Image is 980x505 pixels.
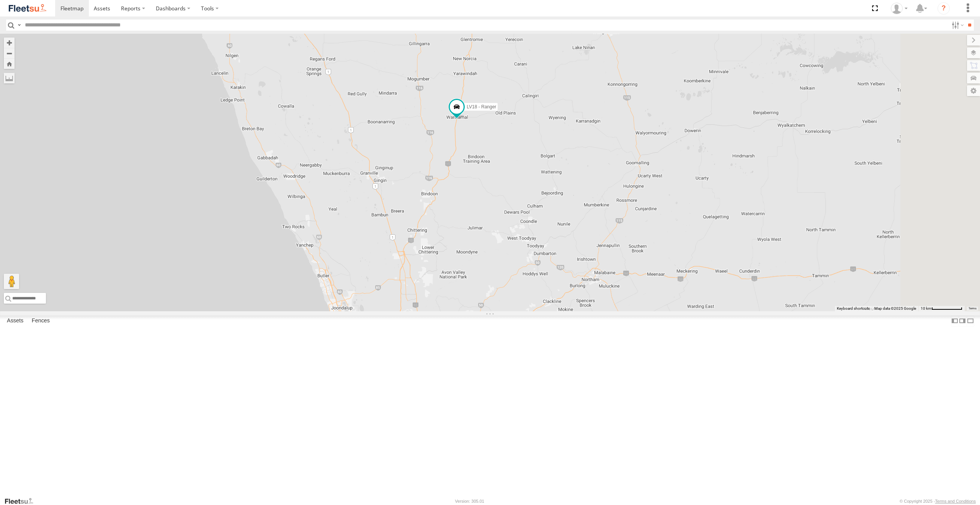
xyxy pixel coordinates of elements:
a: Terms and Conditions [935,499,976,503]
label: Dock Summary Table to the Right [959,315,966,327]
button: Keyboard shortcuts [837,306,870,311]
label: Map Settings [967,85,980,96]
div: Don Smith [888,3,910,14]
a: Visit our Website [4,497,39,505]
label: Search Query [16,20,22,31]
label: Dock Summary Table to the Left [951,315,959,327]
label: Fences [28,315,54,326]
span: LV18 - Ranger [467,104,496,109]
label: Hide Summary Table [967,315,974,327]
img: fleetsu-logo-horizontal.svg [8,3,47,13]
button: Zoom out [4,48,15,59]
button: Drag Pegman onto the map to open Street View [4,274,19,289]
span: 10 km [921,306,931,311]
button: Zoom Home [4,59,15,69]
i: ? [938,2,950,15]
label: Assets [3,315,27,326]
button: Zoom in [4,38,15,48]
button: Map scale: 10 km per 77 pixels [918,306,965,311]
div: Version: 305.01 [455,499,484,503]
div: © Copyright 2025 - [900,499,976,503]
label: Search Filter Options [949,20,965,31]
span: Map data ©2025 Google [874,306,916,311]
label: Measure [4,73,15,83]
a: Terms [969,307,977,310]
